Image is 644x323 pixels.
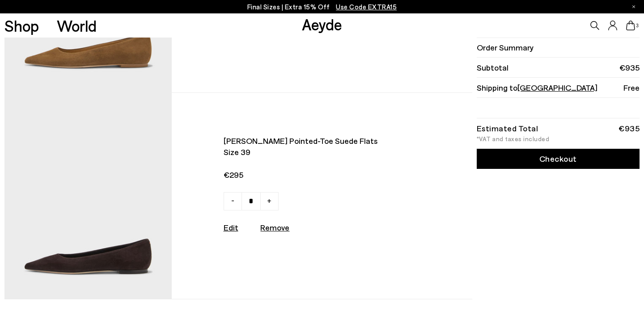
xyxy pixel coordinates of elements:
a: + [260,192,279,210]
span: Free [623,82,640,93]
span: €935 [619,62,640,73]
a: 3 [626,21,635,30]
a: Checkout [477,149,640,169]
span: €295 [224,169,406,180]
a: Edit [224,222,238,232]
a: World [57,18,97,34]
u: Remove [260,222,289,232]
span: 3 [635,23,640,28]
a: Shop [4,18,39,34]
span: [PERSON_NAME] pointed-toe suede flats [224,135,406,147]
span: - [231,195,234,206]
img: AEYDE_CASSYKIDSUEDELEATHERMOKA_1_580x.jpg [4,93,172,299]
a: Aeyde [302,15,342,34]
p: Final Sizes | Extra 15% Off [247,1,397,13]
a: - [224,192,242,210]
li: Order Summary [477,38,640,58]
div: €935 [619,125,640,131]
span: + [267,195,271,206]
li: Subtotal [477,58,640,78]
div: Estimated Total [477,125,538,131]
span: Size 39 [224,147,406,158]
span: Shipping to [477,82,597,93]
span: [GEOGRAPHIC_DATA] [517,83,597,92]
div: *VAT and taxes included [477,136,640,142]
span: Navigate to /collections/ss25-final-sizes [336,3,397,11]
